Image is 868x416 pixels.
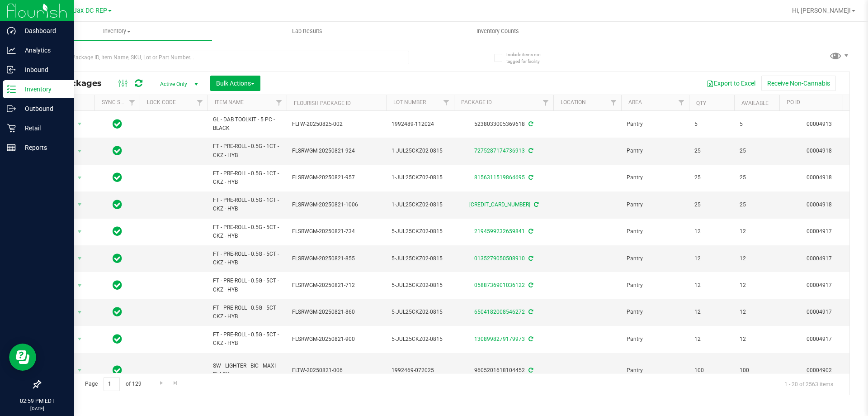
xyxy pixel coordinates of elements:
span: FT - PRE-ROLL - 0.5G - 5CT - CKZ - HYB [213,330,281,348]
span: 12 [740,335,774,344]
a: Filter [674,95,689,110]
span: GL - DAB TOOLKIT - 5 PC - BLACK [213,115,281,133]
inline-svg: Reports [7,143,16,152]
span: FLSRWGM-20250821-924 [292,147,381,155]
a: 0588736901036122 [474,282,525,288]
button: Export to Excel [701,76,761,91]
a: Lab Results [212,22,402,41]
a: Go to the next page [155,377,168,389]
span: select [74,333,85,345]
span: 5-JUL25CKZ02-0815 [392,335,448,344]
span: FLSRWGM-20250821-1006 [292,201,381,209]
span: Pantry [627,147,684,155]
p: Analytics [16,45,70,56]
span: In Sync [113,118,122,130]
a: 8156311519864695 [474,174,525,181]
span: 25 [694,147,729,155]
a: 6504182008546272 [474,309,525,315]
span: 12 [694,308,729,316]
span: 12 [694,335,729,344]
span: 5-JUL25CKZ02-0815 [392,254,448,263]
span: FLSRWGM-20250821-957 [292,173,381,182]
iframe: Resource center [9,344,36,371]
a: 00004917 [807,282,832,288]
span: Include items not tagged for facility [506,51,552,65]
a: 00004918 [807,201,832,208]
span: FT - PRE-ROLL - 0.5G - 1CT - CKZ - HYB [213,196,281,213]
a: 0135279050508910 [474,255,525,262]
p: Retail [16,123,70,134]
span: FLTW-20250825-002 [292,120,381,129]
span: Sync from Compliance System [533,201,538,208]
a: 00004917 [807,228,832,234]
span: Pantry [627,281,684,290]
inline-svg: Analytics [7,46,16,55]
span: Pantry [627,366,684,375]
inline-svg: Dashboard [7,26,16,35]
span: Pantry [627,201,684,209]
a: 2194599232659841 [474,228,525,234]
span: select [74,252,85,265]
span: 1992489-112024 [392,120,448,129]
a: Package ID [461,99,492,105]
a: 00004902 [807,367,832,373]
span: 1-JUL25CKZ02-0815 [392,147,448,155]
span: 100 [740,366,774,375]
span: In Sync [113,171,122,184]
a: Sync Status [102,99,137,105]
a: 00004917 [807,255,832,262]
span: 12 [740,227,774,236]
a: Location [561,99,586,105]
a: Item Name [215,99,244,105]
span: 5-JUL25CKZ02-0815 [392,308,448,316]
span: FT - PRE-ROLL - 0.5G - 1CT - CKZ - HYB [213,169,281,186]
span: In Sync [113,144,122,157]
span: 12 [740,254,774,263]
a: 00004913 [807,121,832,127]
span: SW - LIGHTER - BIC - MAXI - BLACK [213,362,281,379]
a: Inventory [22,22,212,41]
span: 5 [694,120,729,129]
span: Sync from Compliance System [527,336,533,342]
span: In Sync [113,279,122,292]
span: 12 [694,254,729,263]
a: Filter [439,95,454,110]
span: Sync from Compliance System [527,121,533,127]
span: select [74,145,85,158]
div: 5238033005369618 [453,120,555,129]
span: 12 [694,281,729,290]
inline-svg: Retail [7,124,16,133]
p: Reports [16,142,70,153]
a: Lock Code [147,99,176,105]
span: Pantry [627,335,684,344]
span: select [74,225,85,238]
input: Search Package ID, Item Name, SKU, Lot or Part Number... [40,51,409,64]
span: 25 [694,173,729,182]
span: Sync from Compliance System [527,228,533,234]
span: All Packages [47,78,111,88]
a: 7275287174736913 [474,148,525,154]
span: Page of 129 [77,377,149,391]
span: FLSRWGM-20250821-855 [292,254,381,263]
span: In Sync [113,198,122,211]
span: FT - PRE-ROLL - 0.5G - 5CT - CKZ - HYB [213,223,281,240]
p: Inbound [16,64,70,75]
span: FLSRWGM-20250821-712 [292,281,381,290]
a: 1308998279179973 [474,336,525,342]
span: Jax DC REP [73,7,107,14]
span: Inventory [22,27,212,35]
span: 100 [694,366,729,375]
a: Area [628,99,642,105]
a: Filter [538,95,553,110]
span: In Sync [113,333,122,345]
span: In Sync [113,252,122,265]
span: Bulk Actions [216,80,255,87]
span: 1992469-072025 [392,366,448,375]
span: FT - PRE-ROLL - 0.5G - 5CT - CKZ - HYB [213,277,281,294]
span: Sync from Compliance System [527,309,533,315]
a: Filter [272,95,287,110]
a: Filter [193,95,208,110]
span: select [74,198,85,211]
span: Sync from Compliance System [527,148,533,154]
p: Inventory [16,84,70,95]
